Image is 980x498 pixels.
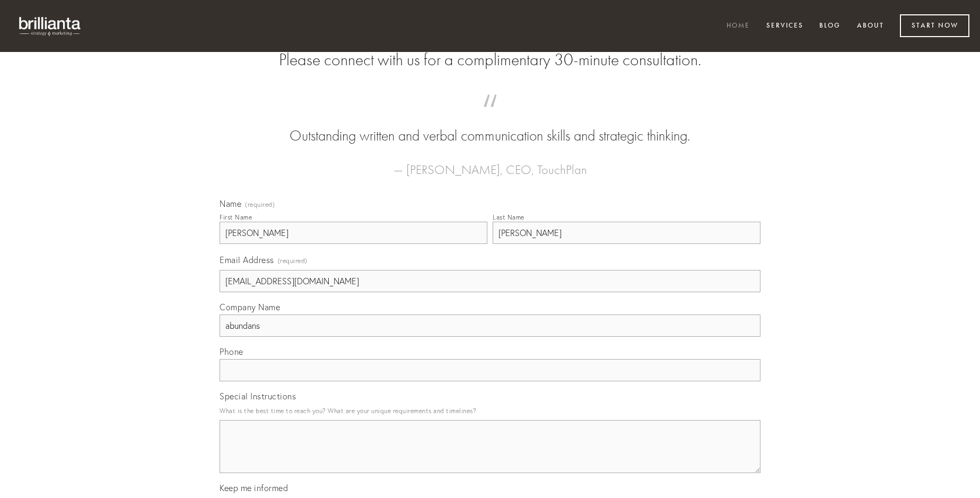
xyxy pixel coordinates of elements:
[237,105,743,146] blockquote: Outstanding written and verbal communication skills and strategic thinking.
[220,483,288,493] span: Keep me informed
[220,50,760,70] h2: Please connect with us for a complimentary 30-minute consultation.
[220,404,760,418] p: What is the best time to reach you? What are your unique requirements and timelines?
[220,302,280,312] span: Company Name
[720,18,757,35] a: Home
[245,202,275,208] span: (required)
[237,146,743,180] figcaption: — [PERSON_NAME], CEO, TouchPlan
[11,11,90,41] img: brillianta - research, strategy, marketing
[220,198,241,209] span: Name
[493,213,524,221] div: Last Name
[759,18,810,35] a: Services
[220,346,243,357] span: Phone
[220,255,274,265] span: Email Address
[237,105,743,126] span: “
[812,18,847,35] a: Blog
[278,254,308,268] span: (required)
[900,14,969,37] a: Start Now
[220,391,296,401] span: Special Instructions
[850,18,891,35] a: About
[220,213,252,221] div: First Name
